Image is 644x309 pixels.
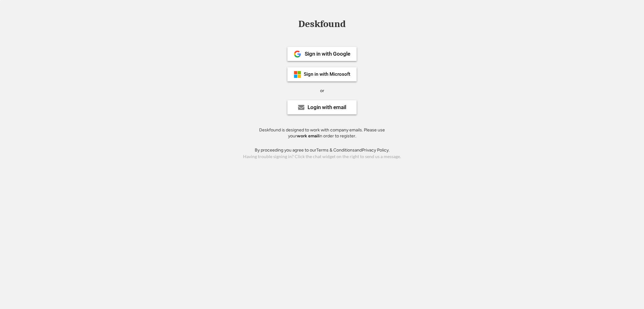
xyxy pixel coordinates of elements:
[251,127,393,139] div: Deskfound is designed to work with company emails. Please use your in order to register.
[316,147,355,153] a: Terms & Conditions
[320,88,324,94] div: or
[304,72,350,77] div: Sign in with Microsoft
[362,147,390,153] a: Privacy Policy.
[305,51,350,57] div: Sign in with Google
[297,133,319,139] strong: work email
[294,71,301,78] img: ms-symbollockup_mssymbol_19.png
[295,19,349,29] div: Deskfound
[255,147,390,153] div: By proceeding you agree to our and
[294,50,301,58] img: 1024px-Google__G__Logo.svg.png
[308,105,346,110] div: Login with email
